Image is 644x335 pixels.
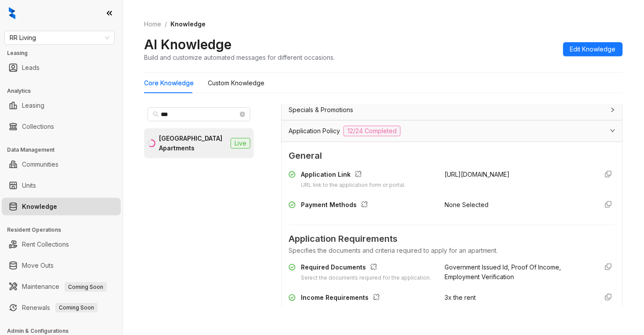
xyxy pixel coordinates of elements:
[2,198,121,215] li: Knowledge
[153,111,159,117] span: search
[570,44,616,54] span: Edit Knowledge
[301,200,372,211] div: Payment Methods
[144,78,194,88] div: Core Knowledge
[7,49,123,57] h3: Leasing
[22,236,69,253] a: Rent Collections
[22,97,44,114] a: Leasing
[289,246,615,255] div: Specifies the documents and criteria required to apply for an apartment.
[159,134,227,153] div: [GEOGRAPHIC_DATA] Apartments
[301,262,431,274] div: Required Documents
[301,274,431,282] div: Select the documents required for the application.
[563,42,623,56] button: Edit Knowledge
[22,59,40,76] a: Leads
[2,97,121,114] li: Leasing
[170,20,206,28] span: Knowledge
[610,128,615,133] span: expanded
[144,36,232,53] h2: AI Knowledge
[10,31,109,44] span: RR Living
[144,53,335,62] div: Build and customize automated messages for different occasions.
[2,59,121,76] li: Leads
[344,126,401,136] span: 12/24 Completed
[301,181,405,189] div: URL link to the application form or portal.
[22,156,58,173] a: Communities
[22,118,54,135] a: Collections
[2,278,121,295] li: Maintenance
[7,146,123,154] h3: Data Management
[231,138,250,149] span: Live
[445,294,476,301] span: 3x the rent
[2,118,121,135] li: Collections
[301,293,384,304] div: Income Requirements
[2,177,121,194] li: Units
[22,177,36,194] a: Units
[142,19,163,29] a: Home
[9,7,15,19] img: logo
[240,112,245,117] span: close-circle
[7,327,123,335] h3: Admin & Configurations
[445,171,510,178] span: [URL][DOMAIN_NAME]
[22,257,54,274] a: Move Outs
[289,149,615,163] span: General
[289,105,353,115] span: Specials & Promotions
[55,303,98,313] span: Coming Soon
[289,126,340,136] span: Application Policy
[65,282,107,292] span: Coming Soon
[2,156,121,173] li: Communities
[7,226,123,234] h3: Resident Operations
[22,198,57,215] a: Knowledge
[7,87,123,95] h3: Analytics
[282,120,622,142] div: Application Policy12/24 Completed
[2,257,121,274] li: Move Outs
[2,299,121,317] li: Renewals
[22,299,98,317] a: RenewalsComing Soon
[208,78,264,88] div: Custom Knowledge
[301,170,405,181] div: Application Link
[289,232,615,246] span: Application Requirements
[165,19,167,29] li: /
[445,263,561,280] span: Government Issued Id, Proof Of Income, Employment Verification
[445,201,489,208] span: None Selected
[282,100,622,120] div: Specials & Promotions
[610,107,615,113] span: collapsed
[2,236,121,253] li: Rent Collections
